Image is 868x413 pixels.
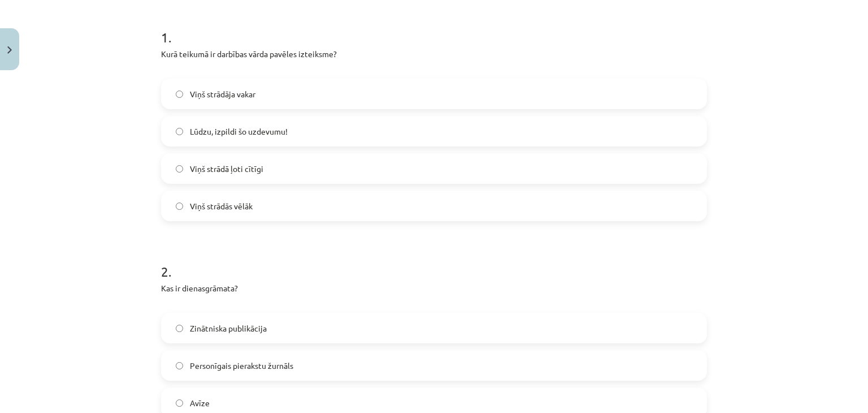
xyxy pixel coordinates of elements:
[161,282,707,306] p: Kas ir dienasgrāmata?
[190,397,210,409] span: Avīze
[190,360,293,372] span: Personīgais pierakstu žurnāls
[190,126,288,137] span: Lūdzu, izpildi šo uzdevumu!
[176,325,183,332] input: Zinātniska publikācija
[7,46,12,54] img: icon-close-lesson-0947bae3869378f0d4975bcd49f059093ad1ed9edebbc8119c70593378902aed.svg
[190,163,263,175] span: Viņš strādā ļoti cītīgi
[176,399,183,407] input: Avīze
[190,200,253,212] span: Viņš strādās vēlāk
[176,165,183,173] input: Viņš strādā ļoti cītīgi
[176,128,183,135] input: Lūdzu, izpildi šo uzdevumu!
[161,244,707,279] h1: 2 .
[176,203,183,210] input: Viņš strādās vēlāk
[161,48,707,72] p: Kurā teikumā ir darbības vārda pavēles izteiksme?
[176,362,183,369] input: Personīgais pierakstu žurnāls
[161,10,707,45] h1: 1 .
[190,88,255,100] span: Viņš strādāja vakar
[190,322,267,334] span: Zinātniska publikācija
[176,91,183,98] input: Viņš strādāja vakar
